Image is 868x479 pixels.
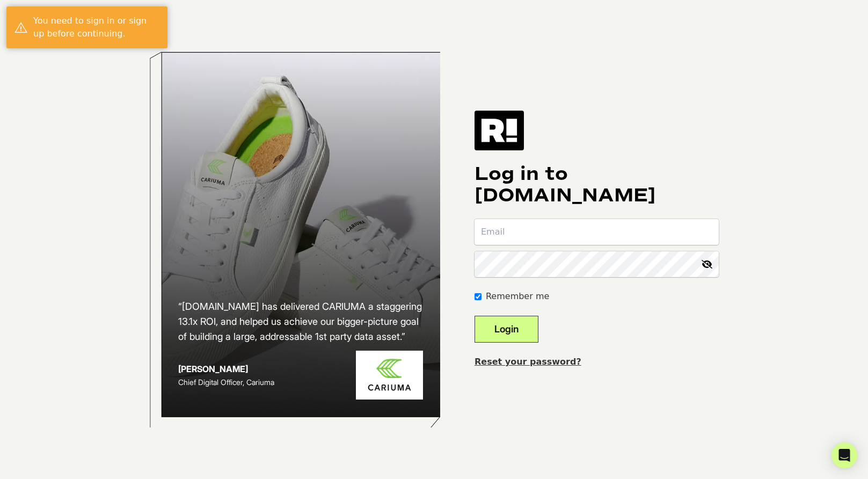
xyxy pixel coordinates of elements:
img: Cariuma [356,351,423,400]
strong: [PERSON_NAME] [178,364,248,374]
div: You need to sign in or sign up before continuing. [33,14,159,40]
span: Chief Digital Officer, Cariuma [178,378,274,387]
button: Login [475,316,538,343]
img: Retention.com [475,111,524,150]
h1: Log in to [DOMAIN_NAME] [475,163,719,206]
h2: “[DOMAIN_NAME] has delivered CARIUMA a staggering 13.1x ROI, and helped us achieve our bigger-pic... [178,299,423,344]
label: Remember me [486,290,549,303]
input: Email [475,219,719,245]
div: Open Intercom Messenger [831,442,857,468]
a: Reset your password? [475,357,581,367]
